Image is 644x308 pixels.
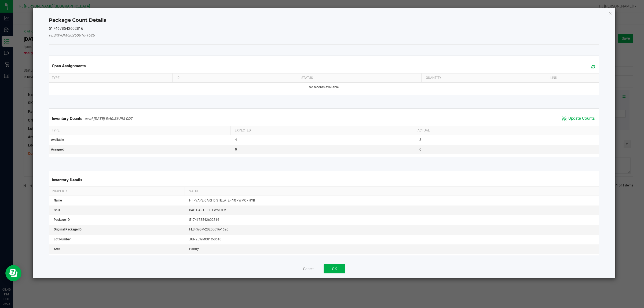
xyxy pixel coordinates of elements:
span: Pantry [189,247,199,251]
td: No records available. [48,83,601,92]
span: Quantity [426,76,441,80]
span: Link [550,76,557,80]
span: Property [52,189,68,193]
span: Status [301,76,313,80]
span: 0 [419,148,421,151]
span: ID [177,76,180,80]
span: FT - VAPE CART DISTILLATE - 1G - WMO - HYB [189,199,255,202]
span: Available [51,138,64,142]
span: Name [54,199,62,202]
button: Close [609,10,612,16]
button: OK [324,264,345,273]
span: BAP-CAR-FT-BDT-WMO1M [189,208,226,212]
span: 5174678542602816 [189,218,219,222]
span: Expected [235,129,251,132]
span: 3 [419,138,421,142]
span: Inventory Counts [52,116,82,121]
iframe: Resource center [5,265,21,281]
span: Open Assignments [52,64,86,68]
span: Type [52,129,60,132]
h5: 5174678542602816 [49,27,599,31]
span: Original Package ID [54,228,82,231]
span: 0 [235,148,237,151]
span: Package ID [54,218,70,222]
span: SKU [54,208,60,212]
h5: FLSRWGM-20250616-1626 [49,33,599,37]
span: Value [189,189,199,193]
span: JUN25WMO01C-0610 [189,237,221,241]
h4: Package Count Details [49,17,599,24]
span: Area [54,247,60,251]
span: 4 [235,138,237,142]
span: Inventory Details [52,178,82,182]
span: FLSRWGM-20250616-1626 [189,228,228,231]
button: Cancel [303,266,314,272]
span: Type [52,76,60,80]
span: Update Counts [568,116,595,121]
span: Lot Number [54,237,71,241]
span: Actual [418,129,430,132]
span: as of [DATE] 8:40:36 PM CDT [85,116,133,121]
span: Assigned [51,148,64,151]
